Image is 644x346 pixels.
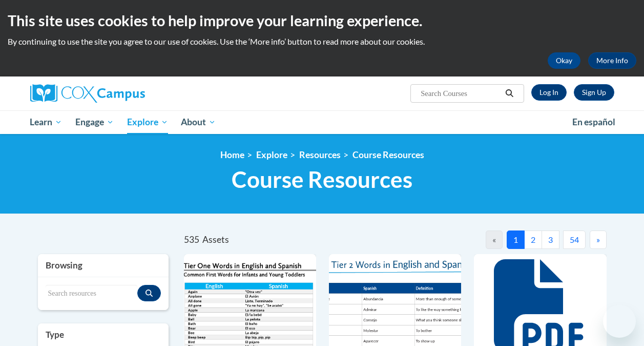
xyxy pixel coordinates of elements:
button: 1 [507,230,525,249]
p: By continuing to use the site you agree to our use of cookies. Use the ‘More info’ button to read... [8,36,636,47]
a: Engage [69,110,120,134]
a: Resources [299,149,341,160]
a: Course Resources [352,149,424,160]
a: Explore [120,110,175,134]
a: More Info [588,52,636,69]
a: Log In [531,84,567,101]
a: Register [574,84,614,101]
a: Home [220,149,244,160]
input: Search Courses [420,87,502,100]
h3: Type [46,329,161,341]
a: Learn [24,110,69,134]
a: Cox Campus [30,84,215,103]
button: Search resources [137,285,161,301]
button: 2 [524,230,542,249]
span: » [596,235,600,244]
span: Engage [75,116,114,128]
span: Explore [127,116,168,128]
button: 54 [563,230,586,249]
span: Assets [202,234,229,245]
a: Explore [256,149,287,160]
iframe: Button to launch messaging window [603,305,636,338]
img: Cox Campus [30,84,145,103]
a: En español [566,111,622,133]
button: 3 [542,230,559,249]
h3: Browsing [46,259,161,272]
h2: This site uses cookies to help improve your learning experience. [8,10,636,31]
button: Next [590,230,607,249]
span: Learn [30,116,62,128]
a: About [174,110,222,134]
input: Search resources [46,285,137,302]
button: Okay [548,52,580,69]
span: En español [572,117,615,127]
span: Course Resources [232,166,412,193]
button: Search [502,87,517,100]
span: About [181,116,216,128]
span: 535 [184,234,199,245]
nav: Pagination Navigation [395,230,607,249]
div: Main menu [23,110,622,134]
